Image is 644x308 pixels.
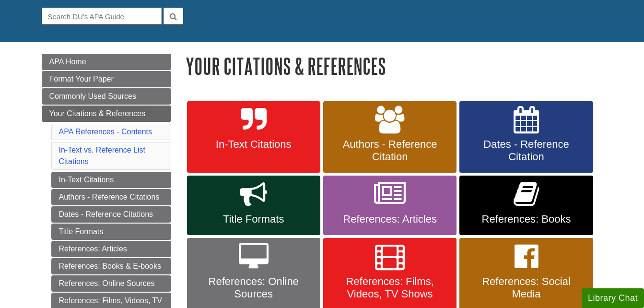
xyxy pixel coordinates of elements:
span: Format Your Paper [49,75,114,83]
span: References: Online Sources [194,275,313,300]
a: Format Your Paper [42,71,171,87]
a: Title Formats [51,224,171,240]
h1: Your Citations & References [186,54,603,78]
a: References: Articles [51,241,171,257]
span: References: Social Media [467,275,585,300]
a: Dates - Reference Citations [51,206,171,223]
span: APA Home [49,58,86,66]
a: In-Text Citations [187,101,320,173]
span: References: Films, Videos, TV Shows [330,275,449,300]
span: Title Formats [194,213,313,225]
a: Authors - Reference Citation [323,101,457,173]
span: Commonly Used Sources [49,92,136,100]
a: Dates - Reference Citation [459,101,593,173]
span: References: Books [467,213,585,225]
span: References: Articles [330,213,449,225]
a: References: Books [459,176,593,235]
a: References: Online Sources [51,275,171,292]
a: APA Home [42,54,171,70]
a: Your Citations & References [42,106,171,122]
a: References: Books & E-books [51,258,171,274]
span: Your Citations & References [49,109,145,118]
input: Search DU's APA Guide [42,8,162,24]
a: In-Text Citations [51,172,171,188]
a: References: Articles [323,176,457,235]
a: Commonly Used Sources [42,88,171,105]
a: Title Formats [187,176,320,235]
a: Authors - Reference Citations [51,189,171,205]
button: Library Chat [582,288,644,308]
span: Dates - Reference Citation [467,138,585,163]
a: APA References - Contents [59,128,152,136]
span: In-Text Citations [194,138,313,151]
span: Authors - Reference Citation [330,138,449,163]
a: In-Text vs. Reference List Citations [59,146,146,166]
